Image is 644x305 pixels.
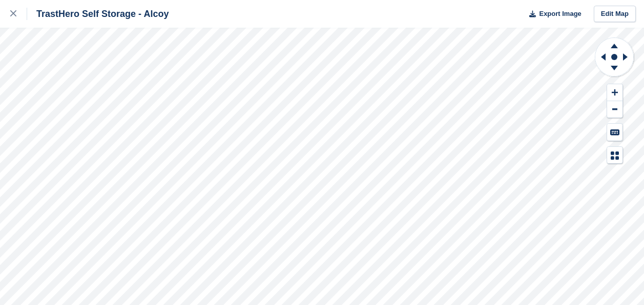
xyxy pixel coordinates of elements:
[539,9,581,19] span: Export Image
[594,6,636,23] a: Edit Map
[607,101,622,118] button: Zoom Out
[607,124,622,141] button: Keyboard Shortcuts
[27,8,169,20] div: TrastHero Self Storage - Alcoy
[523,6,581,23] button: Export Image
[607,147,622,164] button: Map Legend
[607,84,622,101] button: Zoom In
